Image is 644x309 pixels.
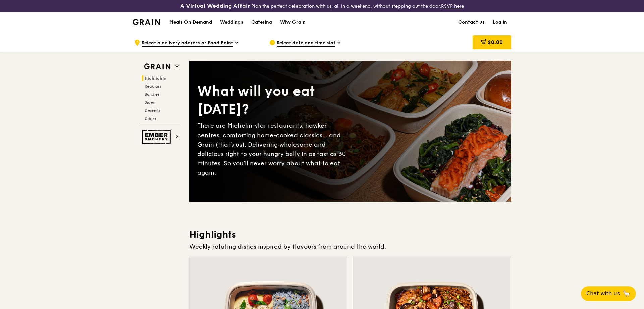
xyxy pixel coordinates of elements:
[133,19,160,25] img: Grain
[180,3,250,9] h3: A Virtual Wedding Affair
[197,121,350,177] div: There are Michelin-star restaurants, hawker centres, comforting home-cooked classics… and Grain (...
[251,12,272,33] div: Catering
[277,40,335,47] span: Select date and time slot
[133,12,160,32] a: GrainGrain
[145,92,159,97] span: Bundles
[488,39,503,45] span: $0.00
[145,76,166,81] span: Highlights
[216,12,247,33] a: Weddings
[142,40,233,47] span: Select a delivery address or Food Point
[280,12,306,33] div: Why Grain
[489,12,511,33] a: Log in
[276,12,310,33] a: Why Grain
[220,12,243,33] div: Weddings
[586,290,620,298] span: Chat with us
[169,19,212,26] h1: Meals On Demand
[454,12,489,33] a: Contact us
[129,3,515,9] div: Plan the perfect celebration with us, all in a weekend, without stepping out the door.
[145,84,161,89] span: Regulars
[247,12,276,33] a: Catering
[145,116,156,121] span: Drinks
[189,228,511,241] h3: Highlights
[142,61,173,73] img: Grain web logo
[142,130,173,144] img: Ember Smokery web logo
[197,82,350,118] div: What will you eat [DATE]?
[145,108,160,113] span: Desserts
[581,286,636,301] button: Chat with us🦙
[623,290,631,298] span: 🦙
[189,242,511,251] div: Weekly rotating dishes inspired by flavours from around the world.
[145,100,155,105] span: Sides
[441,3,464,9] a: RSVP here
